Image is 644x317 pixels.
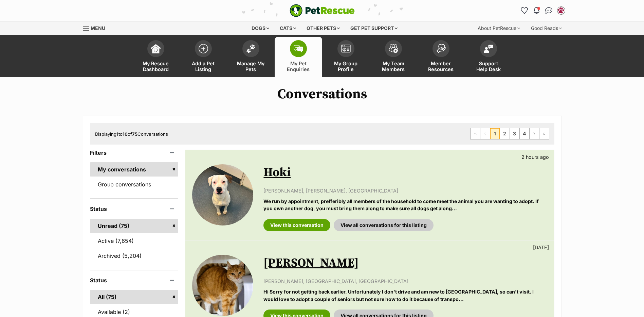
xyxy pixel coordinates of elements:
img: chat-41dd97257d64d25036548639549fe6c8038ab92f7586957e7f3b1b290dea8141.svg [545,7,552,14]
span: My Group Profile [331,61,361,72]
span: Menu [91,25,105,31]
span: Add a Pet Listing [188,61,219,72]
span: Previous page [480,128,490,139]
div: Cats [275,21,301,35]
p: [PERSON_NAME], [PERSON_NAME], [GEOGRAPHIC_DATA] [263,187,547,194]
a: Conversations [544,5,554,16]
span: Member Resources [426,61,456,72]
img: notifications-46538b983faf8c2785f20acdc204bb7945ddae34d4c08c2a6579f10ce5e182be.svg [534,7,539,14]
a: Member Resources [417,37,465,77]
img: Jenny [192,255,253,316]
img: add-pet-listing-icon-0afa8454b4691262ce3f59096e99ab1cd57d4a30225e0717b998d2c9b9846f56.svg [199,44,208,53]
span: Manage My Pets [236,61,266,72]
div: Good Reads [526,21,567,35]
a: My Group Profile [322,37,370,77]
a: Favourites [519,5,530,16]
span: Displaying to of Conversations [95,131,168,137]
strong: 1 [116,131,118,137]
strong: 10 [123,131,128,137]
div: Get pet support [346,21,402,35]
img: Ballarat Animal Shelter profile pic [558,7,565,14]
a: All (75) [90,290,179,304]
p: 2 hours ago [521,153,549,161]
header: Status [90,206,179,212]
a: [PERSON_NAME] [263,255,359,271]
div: Dogs [247,21,274,35]
header: Filters [90,150,179,156]
strong: 75 [132,131,137,137]
span: Support Help Desk [473,61,504,72]
a: PetRescue [290,4,355,17]
img: manage-my-pets-icon-02211641906a0b7f246fdf0571729dbe1e7629f14944591b6c1af311fb30b64b.svg [246,44,256,53]
img: group-profile-icon-3fa3cf56718a62981997c0bc7e787c4b2cf8bcc04b72c1350f741eb67cf2f40e.svg [341,45,351,53]
a: Support Help Desk [465,37,512,77]
img: team-members-icon-5396bd8760b3fe7c0b43da4ab00e1e3bb1a5d9ba89233759b79545d2d3fc5d0d.svg [389,44,398,53]
p: [PERSON_NAME], [GEOGRAPHIC_DATA], [GEOGRAPHIC_DATA] [263,278,547,285]
img: logo-e224e6f780fb5917bec1dbf3a21bbac754714ae5b6737aabdf751b685950b380.svg [290,4,355,17]
img: dashboard-icon-eb2f2d2d3e046f16d808141f083e7271f6b2e854fb5c12c21221c1fb7104beca.svg [151,44,161,53]
a: Page 4 [520,128,529,139]
a: Manage My Pets [227,37,275,77]
a: Add a Pet Listing [180,37,227,77]
a: Archived (5,204) [90,249,179,263]
nav: Pagination [470,128,549,139]
img: pet-enquiries-icon-7e3ad2cf08bfb03b45e93fb7055b45f3efa6380592205ae92323e6603595dc1f.svg [294,45,303,52]
a: My Team Members [370,37,417,77]
button: My account [556,5,567,16]
span: Page 1 [490,128,500,139]
p: [DATE] [533,244,549,251]
a: Menu [83,21,110,34]
a: Hoki [263,165,291,180]
span: My Team Members [378,61,409,72]
p: Hi Sorry for not getting back earlier. Unfortunately I don't drive and am new to [GEOGRAPHIC_DATA... [263,288,547,303]
img: help-desk-icon-fdf02630f3aa405de69fd3d07c3f3aa587a6932b1a1747fa1d2bba05be0121f9.svg [484,45,493,53]
a: Next page [530,128,539,139]
a: My conversations [90,162,179,177]
div: Other pets [302,21,345,35]
a: View all conversations for this listing [334,219,434,231]
a: My Rescue Dashboard [132,37,180,77]
ul: Account quick links [519,5,567,16]
a: Page 2 [500,128,510,139]
span: My Rescue Dashboard [141,61,171,72]
div: About PetRescue [473,21,525,35]
header: Status [90,277,179,283]
span: First page [471,128,480,139]
a: Active (7,654) [90,234,179,248]
a: Group conversations [90,177,179,191]
img: Hoki [192,164,253,226]
button: Notifications [531,5,542,16]
span: My Pet Enquiries [283,61,314,72]
a: Unread (75) [90,219,179,233]
a: Last page [539,128,549,139]
a: View this conversation [263,219,330,231]
img: member-resources-icon-8e73f808a243e03378d46382f2149f9095a855e16c252ad45f914b54edf8863c.svg [436,44,446,53]
a: My Pet Enquiries [275,37,322,77]
a: Page 3 [510,128,519,139]
p: We run by appointment, prefferibly all members of the household to come meet the animal you are w... [263,198,547,212]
